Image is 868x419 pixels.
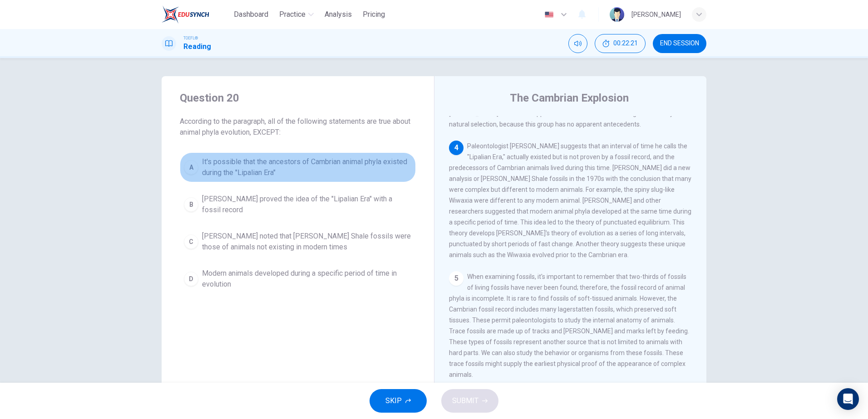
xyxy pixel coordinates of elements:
button: AIt's possible that the ancestors of Cambrian animal phyla existed during the "Lipalian Era" [180,152,416,182]
img: Profile picture [610,7,624,22]
button: Dashboard [230,6,272,23]
button: SKIP [370,389,427,413]
span: [PERSON_NAME] noted that [PERSON_NAME] Shale fossils were those of animals not existing in modern... [202,231,412,253]
div: B [184,197,198,212]
img: EduSynch logo [162,5,209,24]
span: When examining fossils, it's important to remember that two-thirds of fossils of living fossils h... [449,273,689,378]
span: TOEFL® [183,35,198,41]
div: 4 [449,141,464,155]
span: Practice [279,9,306,20]
span: According to the paragraph, all of the following statements are true about animal phyla evolution... [180,116,416,138]
div: C [184,234,198,249]
button: Analysis [321,6,355,23]
span: It's possible that the ancestors of Cambrian animal phyla existed during the "Lipalian Era" [202,156,412,178]
h4: Question 20 [180,91,416,105]
img: en [543,11,555,18]
button: C[PERSON_NAME] noted that [PERSON_NAME] Shale fossils were those of animals not existing in moder... [180,227,416,257]
h1: Reading [183,41,211,52]
button: B[PERSON_NAME] proved the idea of the "Lipalian Era" with a fossil record [180,190,416,219]
span: Modern animals developed during a specific period of time in evolution [202,268,412,290]
button: END SESSION [653,34,706,53]
span: Dashboard [234,9,268,20]
span: SKIP [385,395,402,407]
span: Analysis [325,9,352,20]
span: Paleontologist [PERSON_NAME] suggests that an interval of time he calls the "Lipalian Era," actua... [449,142,691,258]
div: 5 [449,271,464,286]
div: [PERSON_NAME] [631,9,681,20]
a: EduSynch logo [162,5,230,24]
div: A [184,160,198,175]
button: Pricing [359,6,389,23]
div: D [184,272,198,286]
button: DModern animals developed during a specific period of time in evolution [180,264,416,294]
span: [PERSON_NAME] proved the idea of the "Lipalian Era" with a fossil record [202,194,412,215]
h4: The Cambrian Explosion [510,91,629,105]
div: Hide [595,34,646,53]
button: 00:22:21 [595,34,646,53]
span: 00:22:21 [613,40,638,47]
div: Mute [568,34,587,53]
button: Practice [276,6,317,23]
span: Pricing [363,9,385,20]
span: END SESSION [660,40,699,47]
div: Open Intercom Messenger [837,388,859,410]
